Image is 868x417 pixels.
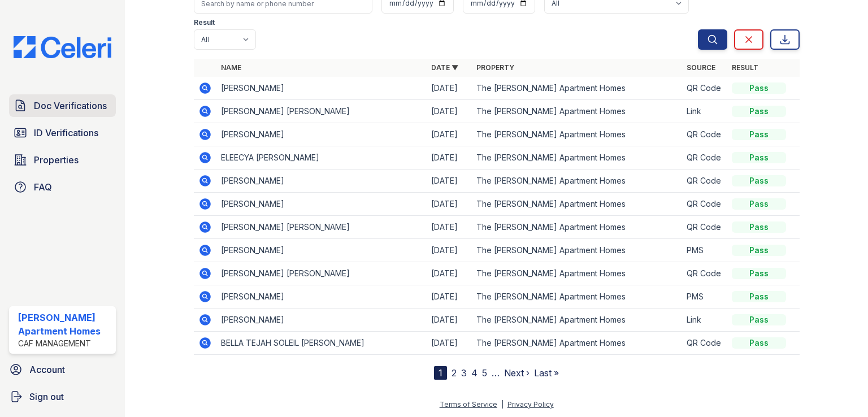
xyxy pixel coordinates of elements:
[732,106,786,117] div: Pass
[732,82,786,94] div: Pass
[732,152,786,163] div: Pass
[29,363,65,376] span: Account
[9,94,116,117] a: Doc Verifications
[427,262,472,285] td: [DATE]
[472,123,682,146] td: The [PERSON_NAME] Apartment Homes
[427,170,472,193] td: [DATE]
[682,239,727,262] td: PMS
[427,123,472,146] td: [DATE]
[682,262,727,285] td: QR Code
[29,390,64,403] span: Sign out
[18,338,111,349] div: CAF Management
[682,123,727,146] td: QR Code
[472,262,682,285] td: The [PERSON_NAME] Apartment Homes
[472,309,682,332] td: The [PERSON_NAME] Apartment Homes
[216,309,427,332] td: [PERSON_NAME]
[427,216,472,239] td: [DATE]
[216,123,427,146] td: [PERSON_NAME]
[461,367,467,379] a: 3
[216,216,427,239] td: [PERSON_NAME] [PERSON_NAME]
[5,385,120,408] a: Sign out
[492,366,500,380] span: …
[5,36,120,58] img: CE_Logo_Blue-a8612792a0a2168367f1c8372b55b34899dd931a85d93a1a3d3e32e68fde9ad4.png
[472,77,682,100] td: The [PERSON_NAME] Apartment Homes
[427,239,472,262] td: [DATE]
[34,153,79,167] span: Properties
[732,63,758,72] a: Result
[216,146,427,170] td: ELEECYA [PERSON_NAME]
[472,285,682,309] td: The [PERSON_NAME] Apartment Homes
[427,285,472,309] td: [DATE]
[682,193,727,216] td: QR Code
[732,337,786,349] div: Pass
[682,332,727,355] td: QR Code
[682,309,727,332] td: Link
[216,170,427,193] td: [PERSON_NAME]
[216,193,427,216] td: [PERSON_NAME]
[682,77,727,100] td: QR Code
[216,100,427,123] td: [PERSON_NAME] [PERSON_NAME]
[682,100,727,123] td: Link
[427,77,472,100] td: [DATE]
[682,285,727,309] td: PMS
[682,146,727,170] td: QR Code
[216,239,427,262] td: [PERSON_NAME]
[5,358,120,381] a: Account
[732,291,786,302] div: Pass
[34,99,107,112] span: Doc Verifications
[732,221,786,233] div: Pass
[732,268,786,279] div: Pass
[216,332,427,355] td: BELLA TEJAH SOLEIL [PERSON_NAME]
[472,193,682,216] td: The [PERSON_NAME] Apartment Homes
[472,332,682,355] td: The [PERSON_NAME] Apartment Homes
[427,309,472,332] td: [DATE]
[9,176,116,198] a: FAQ
[216,285,427,309] td: [PERSON_NAME]
[434,366,447,380] div: 1
[472,239,682,262] td: The [PERSON_NAME] Apartment Homes
[732,314,786,325] div: Pass
[452,367,457,379] a: 2
[507,400,554,409] a: Privacy Policy
[427,146,472,170] td: [DATE]
[194,18,215,27] label: Result
[482,367,487,379] a: 5
[34,126,98,140] span: ID Verifications
[9,149,116,171] a: Properties
[472,146,682,170] td: The [PERSON_NAME] Apartment Homes
[732,129,786,140] div: Pass
[427,100,472,123] td: [DATE]
[472,170,682,193] td: The [PERSON_NAME] Apartment Homes
[18,311,111,338] div: [PERSON_NAME] Apartment Homes
[431,63,458,72] a: Date ▼
[534,367,559,379] a: Last »
[427,193,472,216] td: [DATE]
[427,332,472,355] td: [DATE]
[216,77,427,100] td: [PERSON_NAME]
[221,63,241,72] a: Name
[476,63,514,72] a: Property
[504,367,530,379] a: Next ›
[501,400,504,409] div: |
[687,63,715,72] a: Source
[440,400,497,409] a: Terms of Service
[472,100,682,123] td: The [PERSON_NAME] Apartment Homes
[732,175,786,186] div: Pass
[9,121,116,144] a: ID Verifications
[34,180,52,194] span: FAQ
[472,216,682,239] td: The [PERSON_NAME] Apartment Homes
[216,262,427,285] td: [PERSON_NAME] [PERSON_NAME]
[682,170,727,193] td: QR Code
[732,198,786,210] div: Pass
[732,245,786,256] div: Pass
[682,216,727,239] td: QR Code
[471,367,478,379] a: 4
